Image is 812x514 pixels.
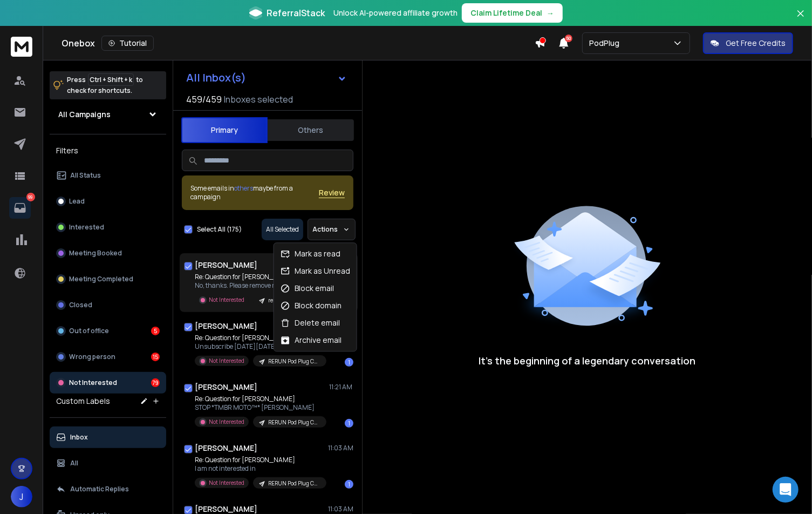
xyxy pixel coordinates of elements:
[151,378,160,387] div: 79
[195,403,324,412] p: STOP *TMBR MOTO™* [PERSON_NAME]
[195,273,324,281] p: Re: Question for [PERSON_NAME]
[195,334,324,342] p: Re: Question for [PERSON_NAME]
[319,187,345,198] span: Review
[69,378,117,387] p: Not Interested
[186,93,222,106] span: 459 / 459
[345,419,353,428] div: 1
[195,395,324,403] p: Re: Question for [PERSON_NAME]
[281,317,340,328] div: Delete email
[268,296,320,305] p: rerun - Pod PLug New Campaig (September)
[267,6,325,19] span: ReferralStack
[190,184,319,201] div: Some emails in maybe from a campaign
[58,109,111,120] h1: All Campaigns
[234,184,253,193] span: others
[151,327,160,335] div: 5
[70,459,78,468] p: All
[209,479,244,487] p: Not Interested
[565,35,572,42] span: 50
[209,357,244,365] p: Not Interested
[69,301,92,309] p: Closed
[209,296,244,304] p: Not Interested
[479,353,696,368] p: It’s the beginning of a legendary conversation
[195,260,257,270] h1: [PERSON_NAME]
[67,75,143,96] p: Press to check for shortcuts.
[547,8,554,18] span: →
[69,327,109,335] p: Out of office
[69,249,122,258] p: Meeting Booked
[195,456,324,464] p: Re: Question for [PERSON_NAME]
[794,6,808,32] button: Close banner
[186,72,246,83] h1: All Inbox(s)
[197,225,242,234] label: Select All (175)
[281,248,340,259] div: Mark as read
[70,433,88,442] p: Inbox
[328,444,353,452] p: 11:03 AM
[181,117,268,143] button: Primary
[281,266,350,276] div: Mark as Unread
[69,223,104,232] p: Interested
[726,38,786,49] p: Get Free Credits
[462,3,563,23] button: Claim Lifetime Deal
[195,321,257,332] h1: [PERSON_NAME]
[224,93,293,106] h3: Inboxes selected
[328,505,353,513] p: 11:03 AM
[70,485,129,493] p: Automatic Replies
[312,225,338,234] p: Actions
[268,357,320,366] p: RERUN Pod Plug CEO, Owner, Founder, 1-10 Emp, Target cities
[589,38,624,49] p: PodPlug
[281,283,334,294] div: Block email
[329,383,353,391] p: 11:21 AM
[26,193,35,201] p: 99
[281,300,342,311] div: Block domain
[69,197,85,206] p: Lead
[268,479,320,488] p: RERUN Pod Plug CEO, Owner, Founder, 1-10 Emp, Target cities
[50,143,166,158] h3: Filters
[88,73,134,86] span: Ctrl + Shift + k
[70,171,101,180] p: All Status
[69,353,115,361] p: Wrong person
[266,225,299,234] p: All Selected
[69,275,133,283] p: Meeting Completed
[345,358,353,367] div: 1
[345,480,353,489] div: 1
[195,382,257,393] h1: [PERSON_NAME]
[195,281,324,290] p: No, thanks. Please remove me
[195,342,324,351] p: Unsubscribe [DATE][DATE],
[333,8,458,18] p: Unlock AI-powered affiliate growth
[11,486,32,508] span: J
[56,396,110,407] h3: Custom Labels
[268,118,354,142] button: Others
[195,443,257,454] h1: [PERSON_NAME]
[209,418,244,426] p: Not Interested
[62,36,535,51] div: Onebox
[281,335,342,346] div: Archive email
[195,464,324,473] p: I am not interested in
[773,477,799,503] div: Open Intercom Messenger
[268,418,320,427] p: RERUN Pod Plug CEO, Owner, Founder, 1-10 Emp, Target cities
[151,353,160,361] div: 15
[101,36,154,51] button: Tutorial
